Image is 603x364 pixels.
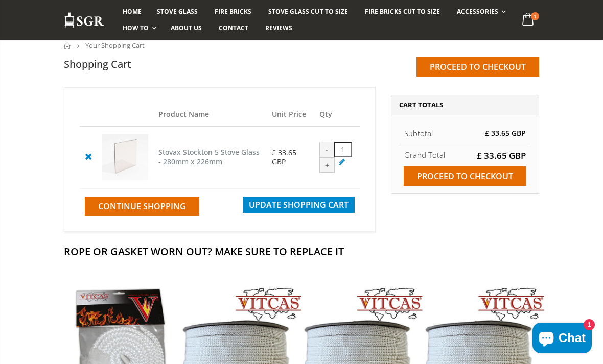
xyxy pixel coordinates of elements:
[485,128,526,138] span: £ 33.65 GBP
[215,7,251,16] span: Fire Bricks
[64,57,131,71] h1: Shopping Cart
[357,4,448,20] a: Fire Bricks Cut To Size
[64,12,105,29] img: Stove Glass Replacement
[518,10,539,30] a: 1
[267,103,314,126] th: Unit Price
[531,12,539,20] span: 1
[314,103,360,126] th: Qty
[404,150,445,160] strong: Grand Total
[265,23,292,32] span: Reviews
[149,4,205,20] a: Stove Glass
[258,20,300,36] a: Reviews
[85,41,145,50] span: Your Shopping Cart
[123,23,149,32] span: How To
[64,42,72,49] a: Home
[319,142,335,157] div: -
[163,20,210,36] a: About us
[319,157,335,173] div: +
[268,7,347,16] span: Stove Glass Cut To Size
[249,199,349,210] span: Update Shopping Cart
[123,7,142,16] span: Home
[157,7,198,16] span: Stove Glass
[211,20,256,36] a: Contact
[261,4,355,20] a: Stove Glass Cut To Size
[115,4,149,20] a: Home
[85,197,199,216] a: Continue Shopping
[529,323,595,356] inbox-online-store-chat: Shopify online store chat
[207,4,259,20] a: Fire Bricks
[365,7,440,16] span: Fire Bricks Cut To Size
[153,103,267,126] th: Product Name
[243,197,355,213] button: Update Shopping Cart
[477,150,526,161] span: £ 33.65 GBP
[98,201,186,212] span: Continue Shopping
[449,4,511,20] a: Accessories
[102,134,148,180] img: Stovax Stockton 5 Stove Glass - 280mm x 226mm
[219,23,248,32] span: Contact
[404,166,526,186] input: Proceed to checkout
[272,148,296,166] span: £ 33.65 GBP
[404,128,433,138] span: Subtotal
[115,20,161,36] a: How To
[399,100,443,109] span: Cart Totals
[457,7,498,16] span: Accessories
[171,23,202,32] span: About us
[64,245,539,258] h2: Rope Or Gasket Worn Out? Make Sure To Replace It
[158,147,260,166] a: Stovax Stockton 5 Stove Glass - 280mm x 226mm
[416,57,539,77] input: Proceed to checkout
